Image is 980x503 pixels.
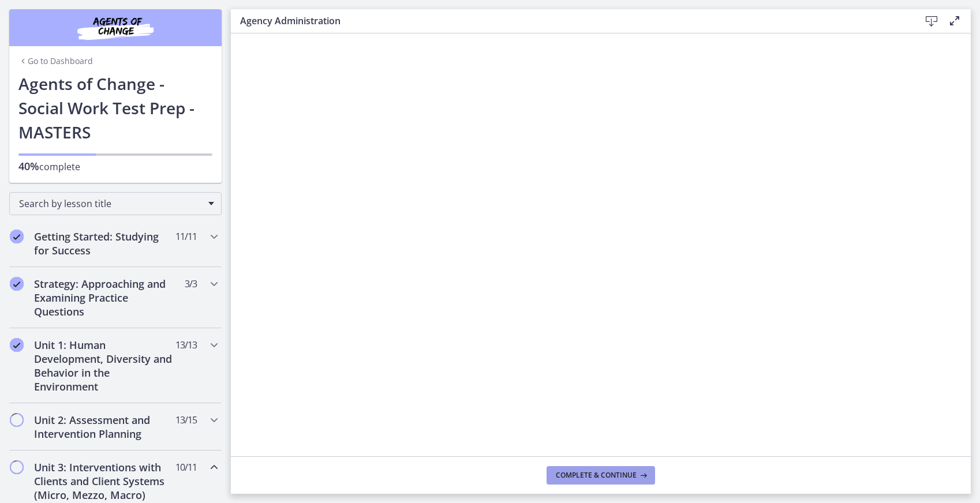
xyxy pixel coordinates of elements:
[18,72,212,144] h1: Agents of Change - Social Work Test Prep - MASTERS
[34,338,175,393] h2: Unit 1: Human Development, Diversity and Behavior in the Environment
[34,230,175,257] h2: Getting Started: Studying for Success
[240,14,902,28] h3: Agency Administration
[34,460,175,502] h2: Unit 3: Interventions with Clients and Client Systems (Micro, Mezzo, Macro)
[556,471,637,480] span: Complete & continue
[185,277,197,291] span: 3 / 3
[34,413,175,441] h2: Unit 2: Assessment and Intervention Planning
[175,460,197,474] span: 10 / 11
[175,338,197,352] span: 13 / 13
[10,338,24,352] i: Completed
[10,230,24,243] i: Completed
[18,159,212,174] p: complete
[18,55,93,67] a: Go to Dashboard
[547,466,655,485] button: Complete & continue
[34,277,175,318] h2: Strategy: Approaching and Examining Practice Questions
[175,413,197,427] span: 13 / 15
[175,230,197,243] span: 11 / 11
[19,197,203,210] span: Search by lesson title
[46,14,185,42] img: Agents of Change Social Work Test Prep
[18,159,39,173] span: 40%
[9,192,222,215] div: Search by lesson title
[10,277,24,291] i: Completed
